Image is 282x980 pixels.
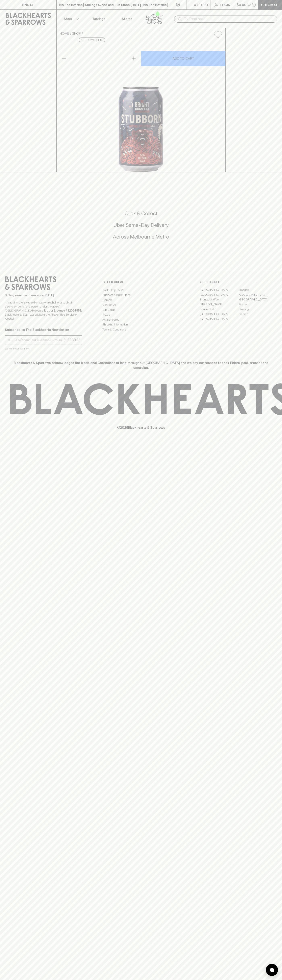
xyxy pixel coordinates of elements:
[8,360,274,370] p: Blackhearts & Sparrows acknowledges the traditional Custodians of land throughout [GEOGRAPHIC_DAT...
[238,307,277,312] a: Geelong
[57,10,85,28] button: Shop
[102,293,180,297] a: Business & Bulk Gifting
[102,302,180,307] a: Contact Us
[8,337,62,343] input: e.g. jane@blackheartsandsparrows.com.au
[57,41,225,172] img: 52983.png
[5,327,82,332] p: Subscribe to The Blackhearts Newsletter
[63,337,80,342] p: SUBSCRIBE
[173,56,194,61] p: ADD TO CART
[122,16,132,21] p: Stores
[200,279,277,284] p: OUR STORES
[102,317,180,322] a: Privacy Policy
[200,317,238,321] a: [GEOGRAPHIC_DATA]
[102,297,180,302] a: Careers
[200,292,238,297] a: [GEOGRAPHIC_DATA]
[44,309,81,312] strong: Liquor License #32064953
[200,307,238,312] a: Fitzroy North
[261,2,279,7] p: Checkout
[102,327,180,332] a: Terms & Conditions
[102,312,180,317] a: FAQ's
[5,293,82,297] p: Sibling owned and run since [DATE]
[102,307,180,312] a: Gift Cards
[200,302,238,307] a: [PERSON_NAME]
[5,210,277,217] h5: Click & Collect
[102,322,180,327] a: Shipping Information
[184,16,274,22] input: Try "Pinot noir"
[64,16,72,21] p: Shop
[238,312,277,317] a: Prahran
[62,336,82,344] button: SUBSCRIBE
[5,222,277,228] h5: Uber Same-Day Delivery
[212,29,224,40] button: Add to wishlist
[72,32,81,35] a: SHOP
[22,2,34,7] p: FIND US
[200,297,238,302] a: Brunswick West
[92,16,105,21] p: Tastings
[238,288,277,292] a: Braddon
[200,288,238,292] a: [GEOGRAPHIC_DATA]
[85,10,113,28] a: Tastings
[238,302,277,307] a: Fitzroy
[220,2,230,7] p: Login
[194,2,209,7] p: Wishlist
[238,292,277,297] a: [GEOGRAPHIC_DATA]
[5,234,277,240] h5: Across Melbourne Metro
[102,279,180,284] p: OTHER AREAS
[60,32,69,35] a: HOME
[5,300,82,321] p: It is against the law to sell or supply alcohol to, or to obtain alcohol on behalf of a person un...
[270,968,274,972] img: bubble-icon
[79,38,105,42] button: Add to wishlist
[141,51,225,66] button: ADD TO CART
[5,347,82,351] p: We will never spam you
[237,2,246,7] p: $0.00
[253,4,255,6] p: 0
[5,194,277,262] div: Call to action block
[200,312,238,317] a: [GEOGRAPHIC_DATA]
[238,297,277,302] a: [GEOGRAPHIC_DATA]
[113,10,141,28] a: Stores
[102,288,180,292] a: Bottle Drop FAQ's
